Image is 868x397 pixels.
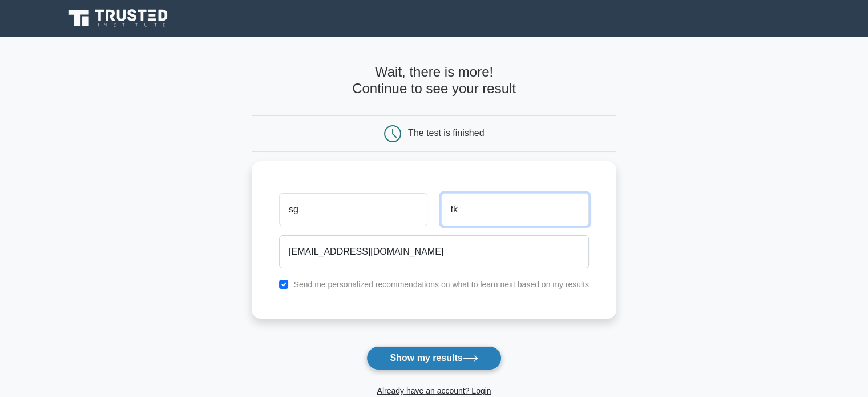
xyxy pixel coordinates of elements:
div: The test is finished [408,128,484,138]
h4: Wait, there is more! Continue to see your result [252,64,616,97]
a: Already have an account? Login [377,386,491,395]
label: Send me personalized recommendations on what to learn next based on my results [293,280,589,289]
button: Show my results [366,346,501,370]
input: Email [279,235,589,268]
input: First name [279,193,427,226]
input: Last name [441,193,589,226]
